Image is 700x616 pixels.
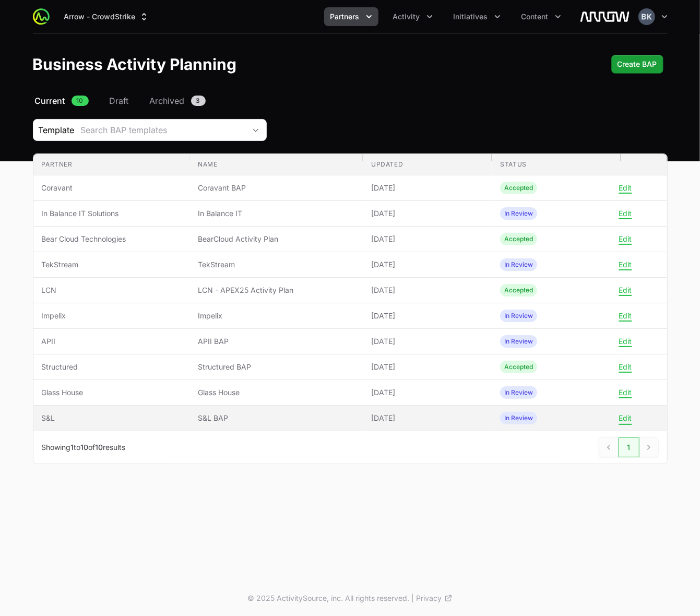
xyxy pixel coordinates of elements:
button: Edit [619,311,632,321]
button: Content [515,7,567,26]
span: Glass House [42,387,182,398]
span: In Balance IT [198,208,354,219]
span: APII BAP [198,336,354,347]
img: Brittany Karno [638,8,655,25]
button: Search BAP templates [75,120,266,140]
span: Activity [393,11,420,22]
div: Primary actions [611,55,663,74]
img: Arrow [580,6,630,27]
div: Content menu [515,7,567,26]
span: [DATE] [371,413,483,423]
span: Coravant [42,183,182,193]
th: Status [492,154,621,175]
span: Template [33,124,75,136]
span: BearCloud Activity Plan [198,234,354,244]
button: Edit [619,209,632,218]
div: Search BAP templates [81,124,245,136]
button: Edit [619,388,632,397]
span: Draft [110,94,129,107]
span: Initiatives [454,11,488,22]
button: Activity [387,7,439,26]
button: Edit [619,286,632,295]
section: Business Activity Plan Submissions [33,153,668,464]
button: Create BAP [611,55,663,74]
nav: Business Activity Plan Navigation navigation [33,94,668,107]
th: Partner [33,154,190,175]
span: Create BAP [618,58,657,70]
section: Business Activity Plan Filters [33,119,668,141]
th: Name [189,154,363,175]
span: Structured [42,362,182,372]
span: Bear Cloud Technologies [42,234,182,244]
button: Edit [619,234,632,244]
span: In Balance IT Solutions [42,208,182,219]
span: 3 [191,96,206,106]
span: 10 [72,96,89,106]
div: Activity menu [387,7,439,26]
a: Privacy [417,593,453,603]
span: TekStream [42,259,182,270]
span: Structured BAP [198,362,354,372]
span: | [412,593,414,603]
div: Supplier switch menu [58,7,156,26]
span: [DATE] [371,259,483,270]
a: Draft [108,94,131,107]
button: Edit [619,337,632,346]
button: Edit [619,183,632,193]
button: Partners [324,7,378,26]
p: Showing to of results [42,442,126,453]
button: Arrow - CrowdStrike [58,7,156,26]
span: [DATE] [371,336,483,347]
p: © 2025 ActivitySource, inc. All rights reserved. [248,593,410,603]
button: Initiatives [447,7,507,26]
span: Archived [150,94,185,107]
span: [DATE] [371,285,483,295]
a: 1 [619,437,639,457]
span: LCN [42,285,182,295]
img: ActivitySource [33,8,50,25]
span: Glass House [198,387,354,398]
a: Current10 [33,94,91,107]
h1: Business Activity Planning [33,55,237,74]
span: 10 [81,443,89,452]
span: Coravant BAP [198,183,354,193]
div: Partners menu [324,7,378,26]
span: Content [521,11,549,22]
span: S&L BAP [198,413,354,423]
span: 1 [71,443,74,452]
div: Main navigation [50,7,567,26]
span: Impelix [198,311,354,321]
span: LCN - APEX25 Activity Plan [198,285,354,295]
span: [DATE] [371,183,483,193]
span: S&L [42,413,182,423]
span: [DATE] [371,234,483,244]
span: TekStream [198,259,354,270]
button: Edit [619,413,632,423]
div: Initiatives menu [447,7,507,26]
span: [DATE] [371,362,483,372]
span: Current [35,94,65,107]
span: [DATE] [371,387,483,398]
span: APII [42,336,182,347]
span: Partners [330,11,360,22]
span: [DATE] [371,311,483,321]
span: Impelix [42,311,182,321]
span: [DATE] [371,208,483,219]
th: Updated [363,154,492,175]
a: Archived3 [148,94,208,107]
button: Edit [619,362,632,372]
span: 10 [96,443,103,452]
button: Edit [619,260,632,269]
